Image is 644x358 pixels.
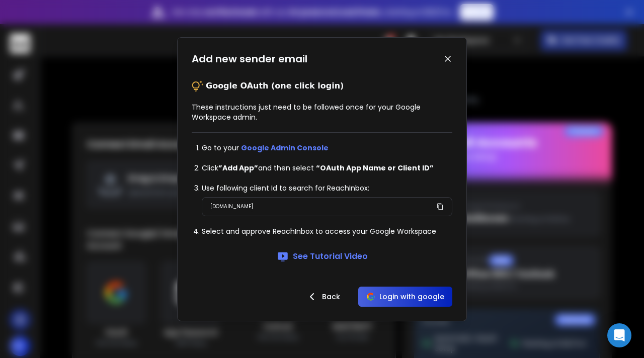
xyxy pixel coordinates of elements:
li: Use following client Id to search for ReachInbox: [202,183,452,193]
li: Go to your [202,143,452,153]
p: These instructions just need to be followed once for your Google Workspace admin. [192,102,452,122]
button: Login with google [358,287,452,307]
h1: Add new sender email [192,52,307,66]
p: [DOMAIN_NAME] [210,202,253,212]
a: See Tutorial Video [277,250,368,262]
img: tips [192,80,204,92]
button: Back [298,287,348,307]
strong: “OAuth App Name or Client ID” [316,163,434,173]
strong: ”Add App” [218,163,258,173]
p: Google OAuth (one click login) [206,80,344,92]
a: Google Admin Console [241,143,329,153]
li: Click and then select [202,163,452,173]
li: Select and approve ReachInbox to access your Google Workspace [202,226,452,236]
div: Open Intercom Messenger [607,323,631,347]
